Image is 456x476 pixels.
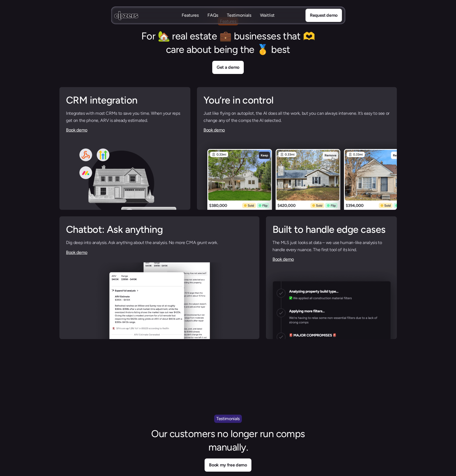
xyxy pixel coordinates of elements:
[305,9,342,22] a: Request demo
[212,61,244,74] a: Get a demo
[207,12,218,19] a: FAQsFAQs
[203,127,225,133] a: Book demo
[272,239,390,253] p: The MLS just looks at data – we use human-like analysis to handle every nuance. The first tool of...
[182,12,199,18] p: Features
[207,18,218,24] p: FAQs
[217,64,239,71] p: Get a demo
[66,250,87,255] a: Book demo
[227,12,251,18] p: Testimonials
[135,427,321,454] h2: Our customers no longer run comps manually.
[216,415,240,422] p: Testimonials
[66,239,253,246] p: Dig deep into analysis. Ask anything about the analysis. No more CMA grunt work.
[66,94,184,107] h2: CRM integration
[66,110,184,124] p: Integrates with most CRMs to save you time. When your reps get on the phone, ARV is already estim...
[272,223,390,236] h2: Built to handle edge cases
[207,12,218,18] p: FAQs
[272,257,294,262] a: Book demo
[260,12,274,19] a: WaitlistWaitlist
[209,461,247,469] p: Book my free demo
[205,458,251,472] a: Book my free demo
[203,110,390,124] p: Just like flying on autopilot, the AI does all the work, but you can always intervene. It’s easy ...
[66,223,253,236] h2: Chatbot: Ask anything
[260,12,274,18] p: Waitlist
[66,127,87,133] a: Book demo
[260,18,274,24] p: Waitlist
[310,12,337,19] p: Request demo
[203,94,390,107] h2: You’re in control
[135,30,321,56] h2: For 🏡 real estate 💼 businesses that 🫶 care about being the 🥇 best
[227,12,251,19] a: TestimonialsTestimonials
[182,18,199,24] p: Features
[182,12,199,19] a: FeaturesFeatures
